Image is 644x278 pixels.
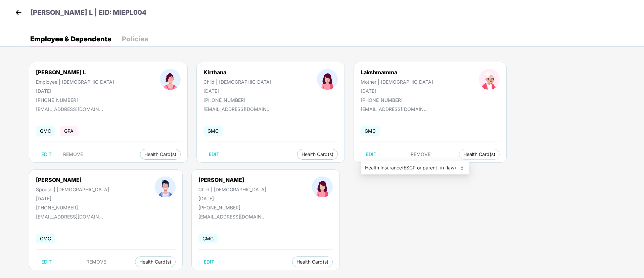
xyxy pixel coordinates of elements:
span: Health Card(s) [139,260,171,264]
p: [PERSON_NAME] L | EID: MIEPL004 [30,7,146,18]
div: [PHONE_NUMBER] [203,97,271,103]
img: svg+xml;base64,PHN2ZyB4bWxucz0iaHR0cDovL3d3dy53My5vcmcvMjAwMC9zdmciIHhtbG5zOnhsaW5rPSJodHRwOi8vd3... [459,165,465,171]
div: [DATE] [36,196,109,201]
div: [PHONE_NUMBER] [198,205,266,210]
div: [DATE] [361,88,433,94]
img: profileImage [312,176,333,197]
span: GMC [36,234,55,243]
div: Employee & Dependents [30,36,111,42]
div: Spouse | [DEMOGRAPHIC_DATA] [36,187,109,192]
button: Health Card(s) [140,149,181,160]
img: profileImage [317,69,338,90]
button: EDIT [203,149,225,160]
div: [PERSON_NAME] [198,176,266,183]
span: REMOVE [411,152,430,157]
div: [PERSON_NAME] L [36,69,114,76]
button: EDIT [361,149,382,160]
div: [EMAIL_ADDRESS][DOMAIN_NAME] [361,106,428,112]
span: GMC [198,234,218,243]
button: EDIT [36,149,57,160]
img: profileImage [479,69,500,90]
button: Health Card(s) [292,256,333,267]
div: Policies [122,36,148,42]
span: EDIT [204,259,214,265]
div: Employee | [DEMOGRAPHIC_DATA] [36,79,114,85]
button: REMOVE [58,149,88,160]
div: Lakshmamma [361,69,433,76]
button: Health Card(s) [459,149,500,160]
div: [PHONE_NUMBER] [36,97,114,103]
div: [EMAIL_ADDRESS][DOMAIN_NAME] [198,214,266,220]
img: profileImage [155,176,176,197]
button: REMOVE [405,149,436,160]
span: EDIT [366,152,376,157]
span: Health Card(s) [144,153,176,156]
img: profileImage [160,69,181,90]
span: GPA [60,126,78,136]
div: Child | [DEMOGRAPHIC_DATA] [203,79,271,85]
div: Child | [DEMOGRAPHIC_DATA] [198,187,266,192]
img: back [13,7,24,17]
div: Mother | [DEMOGRAPHIC_DATA] [361,79,433,85]
div: [DATE] [203,88,271,94]
button: REMOVE [81,256,111,267]
button: Health Card(s) [297,149,338,160]
span: REMOVE [86,259,106,265]
div: [EMAIL_ADDRESS][DOMAIN_NAME] [36,214,103,220]
button: Health Card(s) [135,256,176,267]
span: Health Card(s) [463,153,495,156]
div: [EMAIL_ADDRESS][DOMAIN_NAME] [203,106,271,112]
span: Health Card(s) [302,153,333,156]
div: [EMAIL_ADDRESS][DOMAIN_NAME] [36,106,103,112]
span: GMC [203,126,223,136]
span: Health Card(s) [296,260,328,264]
span: EDIT [41,152,52,157]
div: Kirthana [203,69,271,76]
div: [DATE] [36,88,114,94]
button: EDIT [198,256,220,267]
span: GMC [36,126,55,136]
div: [PERSON_NAME] [36,176,109,183]
div: [PHONE_NUMBER] [361,97,433,103]
span: EDIT [209,152,219,157]
div: [DATE] [198,196,266,201]
button: EDIT [36,256,57,267]
div: [PHONE_NUMBER] [36,205,109,210]
span: Health Insurance(ESCP or parent-in-law) [365,164,465,171]
span: EDIT [41,259,52,265]
span: REMOVE [63,152,83,157]
span: GMC [361,126,380,136]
